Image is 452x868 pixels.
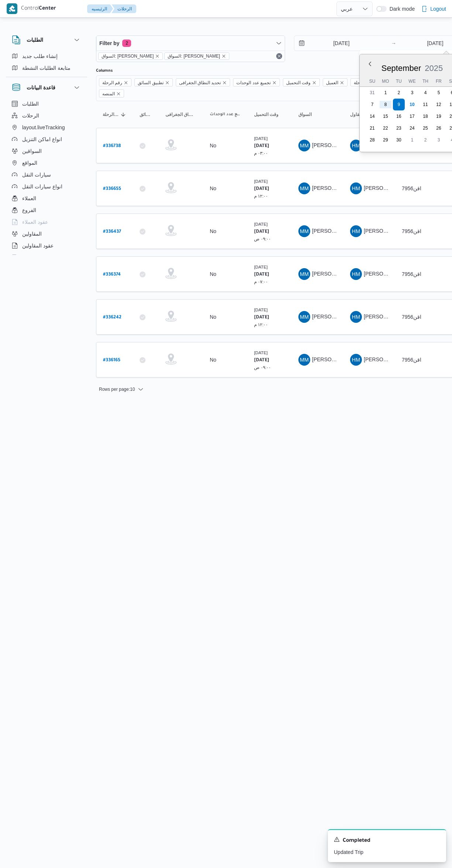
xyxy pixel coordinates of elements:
[420,134,431,146] div: day-2
[352,225,360,237] span: HM
[312,81,316,85] button: Remove وقت التحميل from selection in this group
[254,229,269,235] b: [DATE]
[254,179,268,184] small: [DATE]
[350,112,364,117] span: المقاول
[366,110,378,122] div: day-14
[137,109,155,120] button: تطبيق السائق
[9,122,84,133] button: layout.liveTracking
[112,4,136,13] button: الرحلات
[420,122,431,134] div: day-25
[254,236,271,241] small: ٠٩:٠٠ ص
[9,62,84,74] button: متابعة الطلبات النشطة
[298,225,310,237] div: Muhammad Marawan Diab
[393,76,405,86] div: Tu
[420,87,431,99] div: day-4
[433,134,445,146] div: day-3
[406,76,418,86] div: We
[99,385,135,394] span: Rows per page : 10
[286,79,311,87] span: وقت التحميل
[272,81,277,85] button: Remove تجميع عدد الوحدات from selection in this group
[22,123,65,132] span: layout.liveTracking
[96,68,113,74] label: Columns
[300,311,309,323] span: MM
[27,83,55,92] h3: قاعدة البيانات
[9,240,84,252] button: عقود المقاولين
[380,122,391,134] div: day-22
[254,279,268,284] small: ٠٧:٠٠ م
[254,222,268,226] small: [DATE]
[103,144,121,149] b: # 336738
[323,78,347,86] span: العميل
[254,272,269,277] b: [DATE]
[366,99,378,110] div: day-7
[165,81,169,85] button: Remove تطبيق السائق from selection in this group
[366,122,378,134] div: day-21
[12,35,81,44] button: الطلبات
[420,110,431,122] div: day-18
[22,158,37,167] span: المواقع
[9,169,84,181] button: سيارات النقل
[312,142,355,148] span: [PERSON_NAME]
[312,185,355,191] span: [PERSON_NAME]
[402,228,421,234] span: اقن7956
[134,78,172,86] span: تطبيق السائق
[254,194,268,198] small: ١٢:٠٠ م
[420,99,431,110] div: day-11
[312,271,355,277] span: [PERSON_NAME]
[22,111,39,120] span: الرحلات
[22,99,39,108] span: الطلبات
[364,356,450,362] span: [PERSON_NAME] [PERSON_NAME]
[352,182,360,194] span: HM
[254,187,269,192] b: [DATE]
[122,40,131,47] span: 2 active filters
[433,76,445,86] div: Fr
[300,268,309,280] span: MM
[138,79,163,87] span: تطبيق السائق
[103,184,121,194] a: #336655
[102,53,154,59] span: السواق: [PERSON_NAME]
[9,192,84,204] button: العملاء
[254,151,268,156] small: ٠٣:٠٠ م
[364,314,450,319] span: [PERSON_NAME] [PERSON_NAME]
[420,76,431,86] div: Th
[100,109,129,120] button: رقم الرحلةSorted in descending order
[350,140,362,151] div: Hana Mjada Rais Ahmad
[22,241,54,250] span: عقود المقاولين
[7,3,17,14] img: X8yXhbKr1z7QwAAAABJRU5ErkJggg==
[433,110,445,122] div: day-19
[9,181,84,192] button: انواع سيارات النقل
[140,112,152,117] span: تطبيق السائق
[254,358,269,363] b: [DATE]
[103,272,121,277] b: # 336374
[298,112,312,117] span: السواق
[9,157,84,169] button: المواقع
[433,122,445,134] div: day-26
[251,109,288,120] button: وقت التحميل
[22,52,58,61] span: إنشاء طلب جديد
[103,269,121,279] a: #336374
[418,1,449,16] button: Logout
[96,385,147,394] button: Rows per page:10
[433,99,445,110] div: day-12
[312,356,355,362] span: [PERSON_NAME]
[334,848,440,856] p: Updated Trip
[155,54,160,58] button: remove selected entity
[254,350,268,355] small: [DATE]
[98,52,163,60] span: السواق: محمد مروان دياب
[9,252,84,263] button: اجهزة التليفون
[424,63,443,73] div: Button. Open the year selector. 2025 is currently selected.
[9,133,84,145] button: انواع اماكن التنزيل
[283,78,320,86] span: وقت التحميل
[103,187,121,192] b: # 336655
[347,109,391,120] button: المقاول
[380,110,391,122] div: day-15
[352,140,360,151] span: HM
[352,354,360,366] span: HM
[120,112,126,117] svg: Sorted in descending order
[22,194,36,203] span: العملاء
[210,271,216,277] div: No
[391,41,396,46] div: →
[430,4,446,13] span: Logout
[22,170,51,179] span: سيارات النقل
[298,182,310,194] div: Muhammad Marawan Diab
